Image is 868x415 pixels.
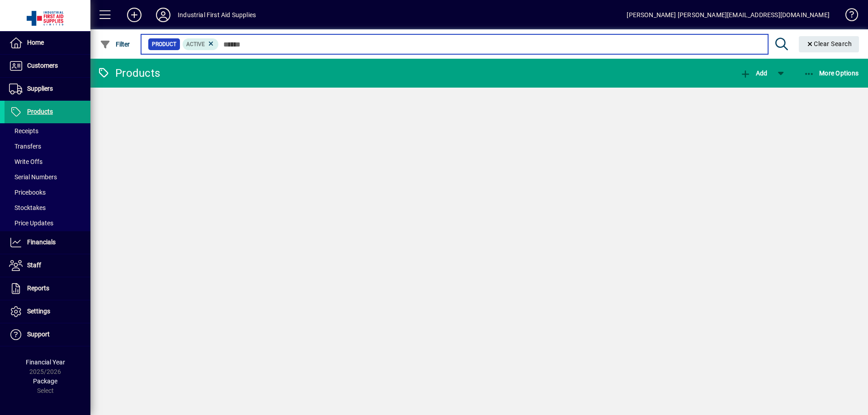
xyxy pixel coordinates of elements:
span: Transfers [9,143,41,150]
a: Reports [5,277,90,300]
button: More Options [802,65,861,81]
button: Add [120,7,149,23]
button: Add [738,65,769,81]
span: Suppliers [27,85,53,92]
span: Stocktakes [9,204,46,211]
span: Customers [27,62,58,69]
span: Product [152,40,176,49]
a: Stocktakes [5,200,90,215]
span: Receipts [9,127,38,135]
a: Receipts [5,123,90,139]
div: Industrial First Aid Supplies [178,8,256,22]
span: Pricebooks [9,189,46,196]
span: Filter [100,41,130,48]
span: Add [740,70,767,77]
span: Serial Numbers [9,173,57,181]
button: Filter [98,36,132,52]
a: Transfers [5,139,90,154]
span: Support [27,331,50,338]
a: Write Offs [5,154,90,169]
a: Financials [5,231,90,254]
span: Clear Search [806,40,852,47]
a: Support [5,323,90,346]
span: Settings [27,308,50,315]
a: Home [5,32,90,54]
button: Clear [799,36,859,52]
a: Serial Numbers [5,169,90,185]
span: Staff [27,261,41,269]
span: More Options [804,70,859,77]
span: Products [27,108,53,115]
span: Home [27,39,44,46]
a: Customers [5,55,90,77]
span: Reports [27,284,49,292]
a: Price Updates [5,215,90,231]
a: Suppliers [5,78,90,100]
div: [PERSON_NAME] [PERSON_NAME][EMAIL_ADDRESS][DOMAIN_NAME] [627,8,830,22]
span: Financial Year [26,359,65,366]
div: Products [97,66,160,80]
mat-chip: Activation Status: Active [183,38,219,50]
span: Package [33,378,57,385]
a: Settings [5,300,90,323]
span: Active [186,41,205,47]
span: Write Offs [9,158,42,165]
span: Price Updates [9,219,53,227]
button: Profile [149,7,178,23]
a: Knowledge Base [839,2,857,31]
a: Pricebooks [5,185,90,200]
span: Financials [27,238,56,246]
a: Staff [5,254,90,277]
